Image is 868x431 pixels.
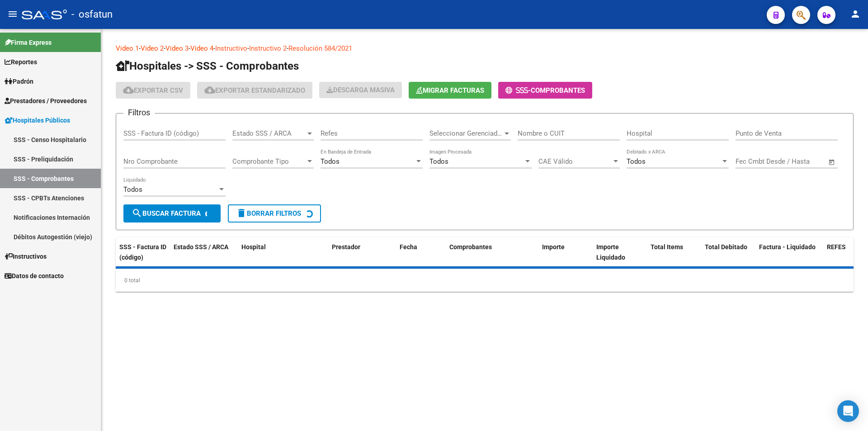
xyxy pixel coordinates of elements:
[850,9,861,19] mat-icon: person
[174,243,228,251] span: Estado SSS / ARCA
[538,157,612,166] span: CAE Válido
[446,237,538,308] datatable-header-cell: Comprobantes
[627,157,646,166] span: Todos
[190,44,213,52] a: Video 4
[319,82,402,99] app-download-masive: Descarga masiva de comprobantes (adjuntos)
[647,237,701,308] datatable-header-cell: Total Items
[429,157,448,166] span: Todos
[165,44,189,52] a: Video 3
[705,243,747,251] span: Total Debitado
[123,106,155,119] h3: Filtros
[123,204,221,223] button: Buscar Factura
[326,86,395,94] span: Descarga Masiva
[531,86,585,95] span: COMPROBANTES
[5,76,33,86] span: Padrón
[232,129,306,137] span: Estado SSS / ARCA
[736,157,765,166] input: Start date
[236,208,247,218] mat-icon: delete
[5,38,52,47] span: Firma Express
[319,82,402,98] button: Descarga Masiva
[5,57,37,67] span: Reportes
[321,157,340,166] span: Todos
[416,86,484,95] span: Migrar Facturas
[827,157,837,167] button: Open calendar
[116,237,170,308] datatable-header-cell: SSS - Factura ID (código)
[249,44,287,52] a: Instructivo 2
[132,209,201,218] span: Buscar Factura
[7,9,18,19] mat-icon: menu
[837,400,859,422] div: Open Intercom Messenger
[542,243,565,251] span: Importe
[409,82,491,99] button: Migrar Facturas
[505,86,531,95] span: -
[396,237,446,308] datatable-header-cell: Fecha
[123,185,142,194] span: Todos
[116,43,854,53] p: - - - - - -
[236,209,301,218] span: Borrar Filtros
[204,85,215,95] mat-icon: cloud_download
[538,237,593,308] datatable-header-cell: Importe
[215,44,247,52] a: Instructivo
[773,157,817,166] input: End date
[116,44,139,52] a: Video 1
[123,85,134,95] mat-icon: cloud_download
[119,243,166,261] span: SSS - Factura ID (código)
[228,204,321,223] button: Borrar Filtros
[5,271,64,281] span: Datos de contacto
[204,86,305,95] span: Exportar Estandarizado
[232,157,306,166] span: Comprobante Tipo
[328,237,396,308] datatable-header-cell: Prestador
[241,243,266,251] span: Hospital
[429,129,503,137] span: Seleccionar Gerenciador
[651,243,683,251] span: Total Items
[759,243,816,251] span: Factura - Liquidado
[596,243,625,261] span: Importe Liquidado
[132,208,142,218] mat-icon: search
[449,243,492,251] span: Comprobantes
[332,243,360,251] span: Prestador
[593,237,647,308] datatable-header-cell: Importe Liquidado
[170,237,238,308] datatable-header-cell: Estado SSS / ARCA
[116,82,190,99] button: Exportar CSV
[238,237,328,308] datatable-header-cell: Hospital
[116,269,854,292] div: 0 total
[197,82,312,99] button: Exportar Estandarizado
[400,243,417,251] span: Fecha
[5,115,70,125] span: Hospitales Públicos
[71,5,113,24] span: - osfatun
[116,60,299,72] span: Hospitales -> SSS - Comprobantes
[123,86,183,95] span: Exportar CSV
[827,243,846,251] span: REFES
[701,237,755,308] datatable-header-cell: Total Debitado
[755,237,823,308] datatable-header-cell: Factura - Liquidado
[5,251,47,261] span: Instructivos
[5,96,87,106] span: Prestadores / Proveedores
[498,82,592,99] button: -COMPROBANTES
[141,44,164,52] a: Video 2
[288,44,352,52] a: Resolución 584/2021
